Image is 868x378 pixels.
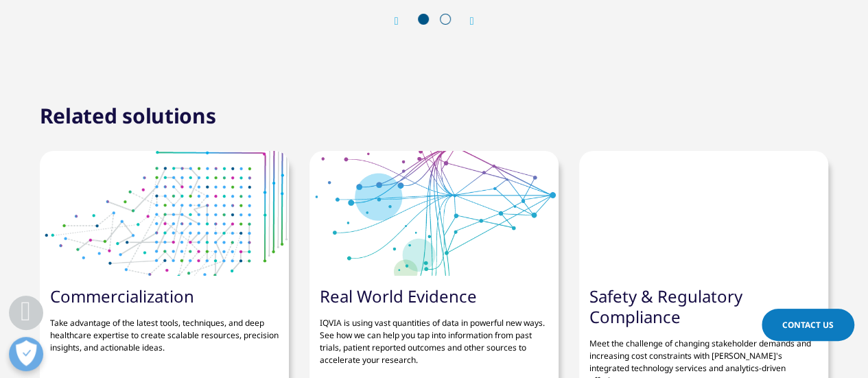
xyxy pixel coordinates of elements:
span: Contact Us [782,319,834,331]
p: Take advantage of the latest tools, techniques, and deep healthcare expertise to create scalable ... [50,307,279,354]
button: Abrir preferências [9,337,43,371]
a: Commercialization [50,285,194,307]
a: Safety & Regulatory Compliance [589,285,742,328]
div: Next slide [456,14,474,27]
h2: Related solutions [40,102,216,130]
a: Real World Evidence [320,285,477,307]
a: Contact Us [762,309,854,341]
p: IQVIA is using vast quantities of data in powerful new ways. See how we can help you tap into inf... [320,307,548,366]
div: Previous slide [395,14,412,27]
